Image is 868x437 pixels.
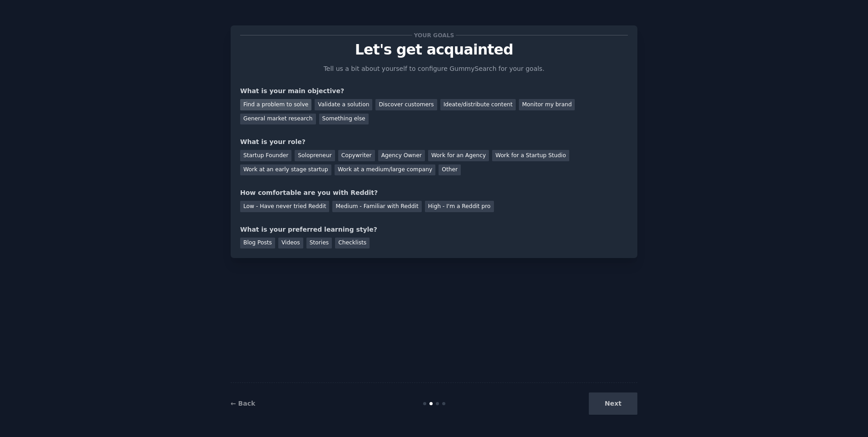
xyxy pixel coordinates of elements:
[338,150,375,161] div: Copywriter
[240,137,628,147] div: What is your role?
[240,99,311,110] div: Find a problem to solve
[335,164,435,176] div: Work at a medium/large company
[240,188,628,198] div: How comfortable are you with Reddit?
[278,238,303,249] div: Videos
[332,201,421,212] div: Medium - Familiar with Reddit
[492,150,569,161] div: Work for a Startup Studio
[335,238,370,249] div: Checklists
[375,99,437,110] div: Discover customers
[519,99,575,110] div: Monitor my brand
[320,64,548,74] p: Tell us a bit about yourself to configure GummySearch for your goals.
[240,114,316,125] div: General market research
[315,99,372,110] div: Validate a solution
[306,238,332,249] div: Stories
[240,164,331,176] div: Work at an early stage startup
[240,150,291,161] div: Startup Founder
[428,150,489,161] div: Work for an Agency
[240,42,628,58] p: Let's get acquainted
[240,201,329,212] div: Low - Have never tried Reddit
[319,114,369,125] div: Something else
[439,164,461,176] div: Other
[231,400,255,407] a: ← Back
[295,150,335,161] div: Solopreneur
[425,201,494,212] div: High - I'm a Reddit pro
[440,99,516,110] div: Ideate/distribute content
[378,150,425,161] div: Agency Owner
[240,225,628,234] div: What is your preferred learning style?
[240,238,275,249] div: Blog Posts
[240,86,628,96] div: What is your main objective?
[412,30,456,40] span: Your goals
